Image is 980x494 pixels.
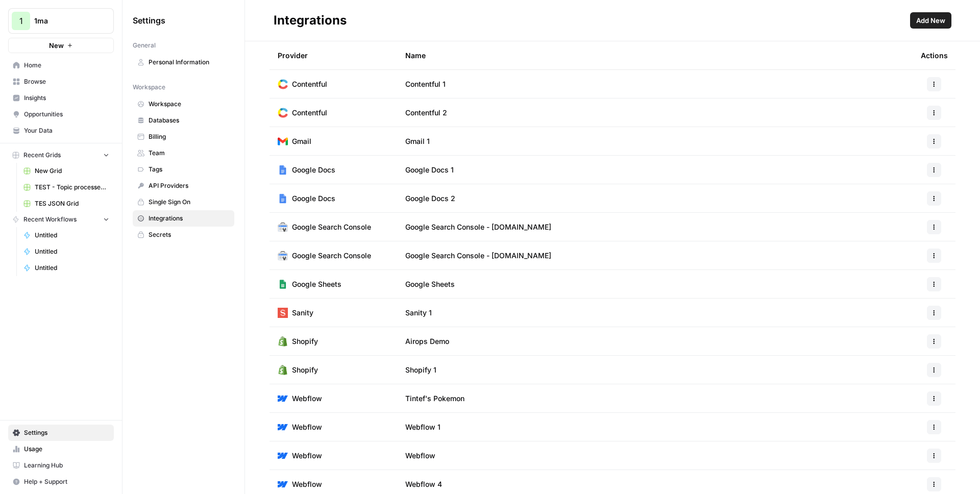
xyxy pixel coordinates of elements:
span: Browse [24,77,109,86]
span: Home [24,61,109,70]
span: Help + Support [24,477,109,486]
span: Settings [24,428,109,437]
img: Webflow [278,479,288,489]
div: Provider [278,41,308,69]
img: Gmail [278,136,288,146]
button: New [8,38,114,53]
button: Workspace: 1ma [8,8,114,34]
span: Recent Grids [23,151,61,160]
a: Insights [8,90,114,106]
a: Opportunities [8,106,114,122]
span: API Providers [149,181,230,190]
span: 1 [19,15,23,27]
span: Team [149,149,230,158]
span: Untitled [35,263,109,273]
span: Shopify [292,365,318,375]
a: Team [133,145,234,161]
span: Contentful 2 [405,108,447,118]
span: Workspace [149,100,230,109]
span: Learning Hub [24,461,109,470]
span: Webflow [292,393,322,404]
a: Workspace [133,96,234,112]
a: Settings [8,425,114,441]
img: Webflow [278,451,288,461]
img: Sanity [278,308,288,318]
span: Databases [149,116,230,125]
span: Shopify 1 [405,365,436,375]
a: Integrations [133,210,234,227]
span: Usage [24,444,109,454]
img: Webflow [278,422,288,432]
span: Contentful [292,108,327,118]
span: Single Sign On [149,197,230,207]
a: API Providers [133,178,234,194]
a: Home [8,57,114,73]
a: Personal Information [133,54,234,70]
span: Webflow [292,451,322,461]
span: Secrets [149,230,230,239]
img: Google Search Console [278,222,288,232]
span: Webflow [405,451,435,461]
div: Actions [921,41,948,69]
a: Browse [8,73,114,90]
span: Airops Demo [405,336,449,347]
a: Untitled [19,260,114,276]
button: Recent Workflows [8,212,114,227]
div: Name [405,41,904,69]
span: 1ma [34,16,96,26]
img: Google Docs [278,193,288,204]
a: Billing [133,129,234,145]
span: Google Sheets [405,279,455,289]
span: Workspace [133,83,165,92]
img: Google Sheets [278,279,288,289]
img: Webflow [278,393,288,404]
span: Settings [133,14,165,27]
a: Secrets [133,227,234,243]
span: Webflow 1 [405,422,440,432]
img: Google Docs [278,165,288,175]
span: Google Docs 2 [405,193,455,204]
img: Google Search Console [278,251,288,261]
img: Contentful [278,79,288,89]
span: Billing [149,132,230,141]
span: Gmail 1 [405,136,430,146]
span: Untitled [35,247,109,256]
span: New Grid [35,166,109,176]
a: Databases [133,112,234,129]
span: Recent Workflows [23,215,77,224]
div: Integrations [274,12,347,29]
span: Integrations [149,214,230,223]
a: Your Data [8,122,114,139]
a: New Grid [19,163,114,179]
a: Tags [133,161,234,178]
span: Google Docs [292,165,335,175]
span: Google Search Console - [DOMAIN_NAME] [405,251,551,261]
span: Contentful 1 [405,79,446,89]
span: Webflow 4 [405,479,442,489]
span: Gmail [292,136,311,146]
a: Learning Hub [8,457,114,474]
span: Insights [24,93,109,103]
span: Opportunities [24,110,109,119]
span: Sanity 1 [405,308,432,318]
a: Single Sign On [133,194,234,210]
img: Shopify [278,365,288,375]
a: TES JSON Grid [19,195,114,212]
span: Tintef's Pokemon [405,393,464,404]
button: Add New [910,12,951,29]
span: Add New [916,15,945,26]
span: Google Search Console - [DOMAIN_NAME] [405,222,551,232]
span: Shopify [292,336,318,347]
span: Tags [149,165,230,174]
span: TES JSON Grid [35,199,109,208]
span: Contentful [292,79,327,89]
span: Untitled [35,231,109,240]
span: Personal Information [149,58,230,67]
span: Webflow [292,422,322,432]
span: Google Sheets [292,279,341,289]
span: TEST - Topic processed Grid [35,183,109,192]
a: Untitled [19,243,114,260]
span: Google Docs [292,193,335,204]
span: Sanity [292,308,313,318]
img: Shopify [278,336,288,347]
